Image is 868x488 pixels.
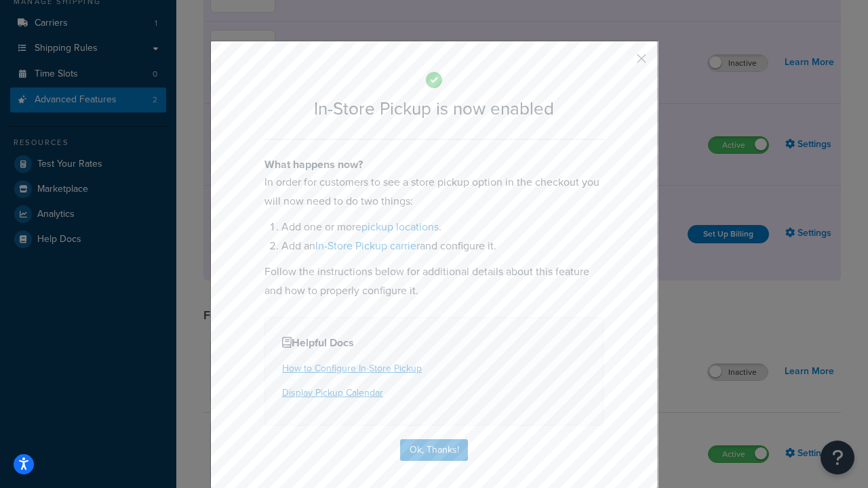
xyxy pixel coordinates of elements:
li: Add one or more . [281,218,604,237]
h4: Helpful Docs [282,335,586,351]
a: pickup locations [361,219,439,235]
h4: What happens now? [264,157,604,173]
li: Add an and configure it. [281,237,604,256]
button: Ok, Thanks! [400,439,468,461]
p: Follow the instructions below for additional details about this feature and how to properly confi... [264,262,604,300]
a: Display Pickup Calendar [282,386,383,400]
a: How to Configure In-Store Pickup [282,361,422,375]
p: In order for customers to see a store pickup option in the checkout you will now need to do two t... [264,173,604,211]
a: In-Store Pickup carrier [315,238,420,253]
h2: In-Store Pickup is now enabled [264,99,604,119]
